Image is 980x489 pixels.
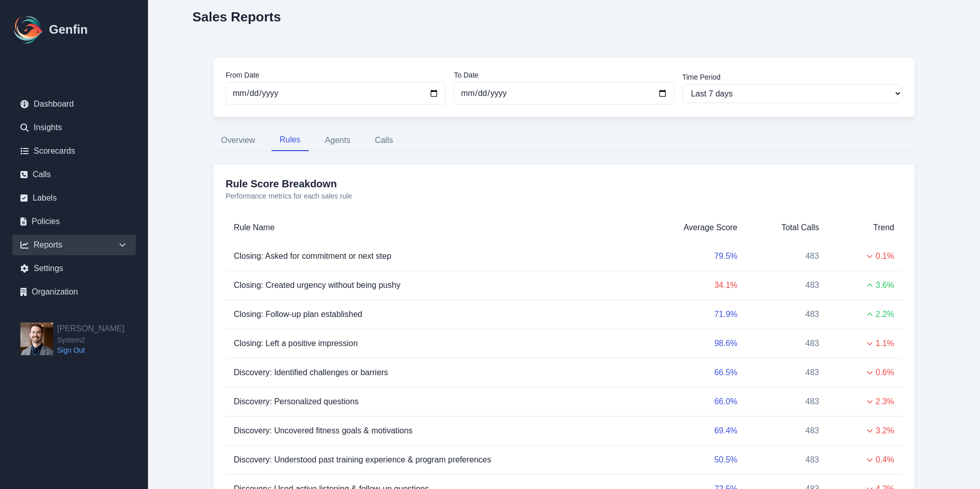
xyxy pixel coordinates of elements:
a: Organization [12,282,136,302]
span: 483 [805,397,819,406]
h2: Sales Reports [192,9,281,25]
span: Closing: Follow-up plan established [234,310,362,319]
span: 483 [805,252,819,260]
span: 483 [805,368,819,377]
span: 483 [805,310,819,319]
a: Labels [12,188,136,208]
span: 0.4 % [876,454,894,466]
span: 3.2 % [876,425,894,437]
h1: Genfin [49,21,88,38]
a: Sign Out [57,345,125,355]
button: Rules [272,130,309,151]
span: 0.6 % [876,366,894,379]
p: Performance metrics for each sales rule [226,191,902,201]
button: Calls [366,130,401,151]
span: 483 [805,281,819,289]
span: 0.1 % [876,250,894,262]
h3: Rule Score Breakdown [226,177,902,191]
span: 69.4 % [714,426,737,435]
a: Settings [12,258,136,279]
th: Rule Name [226,213,640,242]
span: Discovery: Uncovered fitness goals & motivations [234,426,412,435]
th: Trend [827,213,902,242]
span: Discovery: Identified challenges or barriers [234,368,388,377]
span: 1.1 % [876,337,894,350]
span: 483 [805,455,819,464]
label: Time Period [682,72,902,82]
span: 483 [805,426,819,435]
span: 66.0 % [714,397,737,406]
span: Closing: Left a positive impression [234,339,358,348]
button: Overview [213,130,263,151]
span: 79.5 % [714,252,737,260]
a: Dashboard [12,94,136,114]
div: Reports [12,235,136,255]
a: Scorecards [12,141,136,161]
span: 71.9 % [714,310,737,319]
span: Discovery: Personalized questions [234,397,359,406]
span: 2.3 % [876,396,894,408]
h2: [PERSON_NAME] [57,323,125,335]
span: 3.6 % [876,279,894,291]
span: Discovery: Understood past training experience & program preferences [234,455,491,464]
span: 50.5 % [714,455,737,464]
span: 2.2 % [876,308,894,321]
th: Average Score [640,213,746,242]
label: To Date [454,70,674,80]
a: Policies [12,211,136,232]
span: 98.6 % [714,339,737,348]
span: 66.5 % [714,368,737,377]
span: System2 [57,335,125,345]
span: Closing: Created urgency without being pushy [234,281,400,289]
span: 483 [805,339,819,348]
a: Calls [12,164,136,185]
button: Agents [317,130,359,151]
label: From Date [226,70,446,80]
a: Insights [12,117,136,138]
img: Jordan Stamman [20,323,53,355]
span: 34.1 % [714,281,737,289]
th: Total Calls [746,213,827,242]
img: Logo [12,13,45,46]
span: Closing: Asked for commitment or next step [234,252,391,260]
